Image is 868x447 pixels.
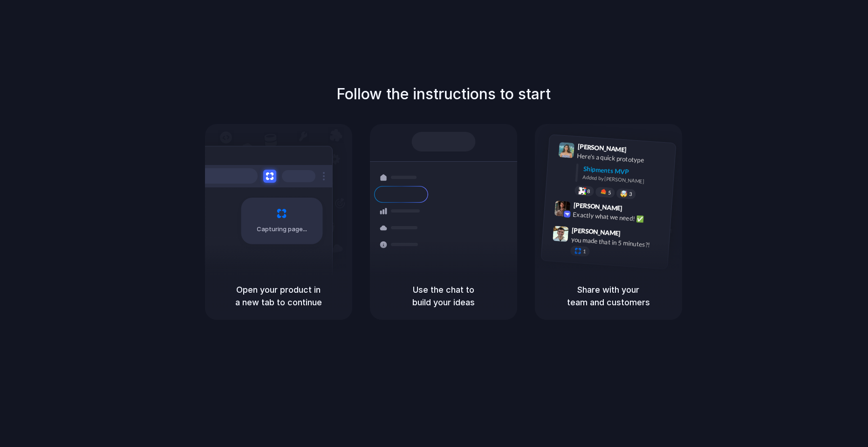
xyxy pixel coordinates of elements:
[257,225,308,234] span: Capturing page
[573,199,622,213] span: [PERSON_NAME]
[577,141,627,155] span: [PERSON_NAME]
[620,190,628,197] div: 🤯
[629,191,632,196] span: 3
[336,83,551,105] h1: Follow the instructions to start
[571,225,621,238] span: [PERSON_NAME]
[629,145,648,157] span: 9:41 AM
[381,283,506,309] h5: Use the chat to build your ideas
[583,164,669,179] div: Shipments MVP
[573,209,666,225] div: Exactly what we need! ✅
[576,151,670,166] div: Here's a quick prototype
[571,234,664,250] div: you made that in 5 minutes?!
[587,188,590,193] span: 8
[582,173,668,186] div: Added by [PERSON_NAME]
[582,248,586,254] span: 1
[625,204,644,215] span: 9:42 AM
[216,283,341,309] h5: Open your product in a new tab to continue
[546,283,671,309] h5: Share with your team and customers
[608,190,611,195] span: 5
[623,229,642,241] span: 9:47 AM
